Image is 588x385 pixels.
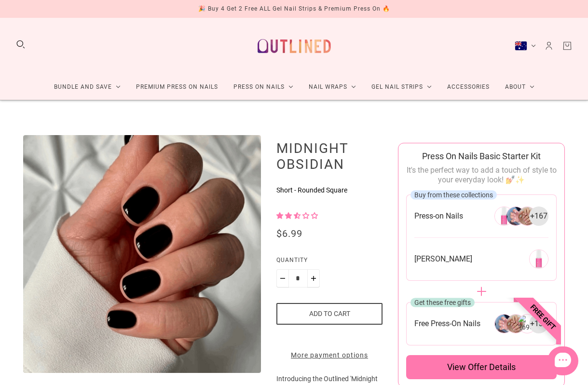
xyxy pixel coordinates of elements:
[414,298,471,306] span: Get these free gifts
[506,206,525,226] img: 266304946256-1
[276,212,318,220] span: 2.50 stars
[15,39,26,50] button: Search
[439,74,497,100] a: Accessories
[497,74,542,100] a: About
[23,135,261,373] modal-trigger: Enlarge product image
[276,228,302,239] span: $6.99
[494,206,514,226] img: 266304946256-0
[276,350,383,360] a: More payment options
[364,74,439,100] a: Gel Nail Strips
[276,303,383,325] button: Add to cart
[307,269,320,288] button: Plus
[447,361,516,373] span: View offer details
[414,211,463,221] span: Press-on Nails
[515,41,536,51] button: Australia
[276,269,289,288] button: Minus
[128,74,226,100] a: Premium Press On Nails
[276,185,383,195] p: Short - Rounded Square
[518,206,537,226] img: 266304946256-2
[46,74,128,100] a: Bundle and Save
[23,135,261,373] img: Midnight Obsidian-Press on Manicure-Outlined
[414,254,472,264] span: [PERSON_NAME]
[252,26,337,67] a: Outlined
[529,249,548,269] img: 269291651152-0
[276,140,383,172] h1: Midnight Obsidian
[198,4,390,14] div: 🎉 Buy 4 Get 2 Free ALL Gel Nail Strips & Premium Press On 🔥
[414,191,493,198] span: Buy from these collections
[226,74,301,100] a: Press On Nails
[544,41,554,51] a: Account
[530,211,547,221] span: + 167
[301,74,364,100] a: Nail Wraps
[500,274,586,360] span: Free gift
[414,318,480,329] span: Free Press-On Nails
[276,255,383,269] label: Quantity
[422,151,541,161] span: Press On Nails Basic Starter Kit
[407,165,557,184] span: It's the perfect way to add a touch of style to your everyday look! 💅✨
[562,41,573,51] a: Cart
